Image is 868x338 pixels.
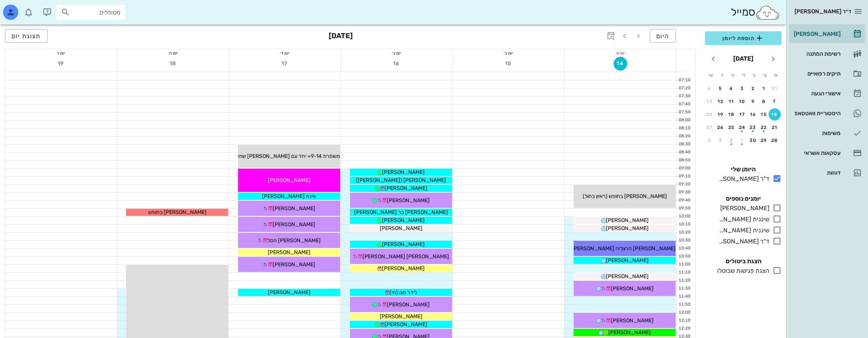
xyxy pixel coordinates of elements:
[725,99,737,104] div: 11
[148,209,206,216] span: [PERSON_NAME] בחופש
[268,289,310,296] span: [PERSON_NAME]
[705,194,782,203] h4: יומנים נוספים
[385,321,427,328] span: [PERSON_NAME]
[738,69,748,82] th: ד׳
[382,241,425,248] span: [PERSON_NAME]
[676,85,692,92] div: 07:20
[771,69,781,82] th: א׳
[54,60,68,67] span: 19
[758,99,770,104] div: 8
[715,125,727,130] div: 26
[715,95,727,108] button: 12
[5,29,48,43] button: תצוגת יום
[715,134,727,146] button: 3
[273,261,315,268] span: [PERSON_NAME]
[725,95,737,108] button: 11
[789,164,865,182] a: דוחות
[356,177,446,183] span: [PERSON_NAME] ([PERSON_NAME])
[725,125,737,130] div: 25
[792,71,841,77] div: תיקים רפואיים
[179,153,340,159] span: משמרת 9-14+ יחד עם [PERSON_NAME] שתעבוד עד 1230 (אחכ שיננית)
[725,86,737,91] div: 4
[354,209,448,216] span: [PERSON_NAME] בר [PERSON_NAME]
[736,86,748,91] div: 3
[705,31,782,45] button: הוספה ליומן
[717,204,769,213] div: [PERSON_NAME]
[789,144,865,162] a: עסקאות אשראי
[676,269,692,276] div: 11:10
[382,265,425,272] span: [PERSON_NAME]
[725,108,737,121] button: 18
[606,225,649,232] span: [PERSON_NAME]
[273,221,315,228] span: [PERSON_NAME]
[703,82,716,95] button: 6
[714,266,769,275] div: הצגת פגישות שבוטלו
[650,29,676,43] button: היום
[229,49,340,57] div: יום ד׳
[614,57,627,71] button: 14
[166,60,180,67] span: 18
[736,108,748,121] button: 17
[736,99,748,104] div: 10
[747,125,759,130] div: 23
[731,4,780,21] div: סמייל
[387,301,430,308] span: [PERSON_NAME]
[769,82,781,95] button: 31
[747,86,759,91] div: 2
[794,8,851,15] span: ד״ר [PERSON_NAME]
[656,32,670,40] span: היום
[703,112,716,117] div: 20
[730,51,756,66] button: [DATE]
[676,301,692,308] div: 11:50
[792,90,841,97] div: אישורי הגעה
[267,237,321,244] span: [PERSON_NAME] הסל
[703,138,716,143] div: 4
[792,130,841,136] div: משימות
[716,226,769,235] div: שיננית [PERSON_NAME]
[676,189,692,196] div: 09:30
[725,138,737,143] div: 2
[676,221,692,228] div: 10:10
[676,109,692,116] div: 07:50
[769,95,781,108] button: 7
[676,125,692,132] div: 08:10
[725,134,737,146] button: 2
[583,193,667,200] span: [PERSON_NAME] בחופש (ראיון בחול)
[736,125,748,130] div: 24
[749,69,759,82] th: ג׳
[716,174,769,183] div: ד"ר [PERSON_NAME]
[387,197,430,204] span: [PERSON_NAME]
[703,95,716,108] button: 13
[715,108,727,121] button: 19
[703,86,716,91] div: 6
[676,317,692,324] div: 12:10
[705,165,782,174] h4: היומן שלי
[676,213,692,220] div: 10:00
[725,121,737,134] button: 25
[262,193,316,200] span: אינה [PERSON_NAME]
[608,329,651,336] span: [PERSON_NAME]
[758,82,770,95] button: 1
[676,245,692,252] div: 10:40
[758,86,770,91] div: 1
[5,49,117,57] div: יום ו׳
[715,86,727,91] div: 5
[789,25,865,43] a: [PERSON_NAME]
[572,245,676,252] span: [PERSON_NAME] הרצליה [PERSON_NAME]
[676,261,692,268] div: 11:00
[769,134,781,146] button: 28
[676,253,692,260] div: 10:50
[703,134,716,146] button: 4
[715,99,727,104] div: 12
[268,249,310,256] span: [PERSON_NAME]
[382,217,425,224] span: [PERSON_NAME]
[676,237,692,244] div: 10:30
[792,170,841,176] div: דוחות
[792,31,841,37] div: [PERSON_NAME]
[758,121,770,134] button: 22
[747,108,759,121] button: 16
[676,277,692,284] div: 11:20
[725,112,737,117] div: 18
[716,69,726,82] th: ו׳
[792,110,841,116] div: היסטוריית וואטסאפ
